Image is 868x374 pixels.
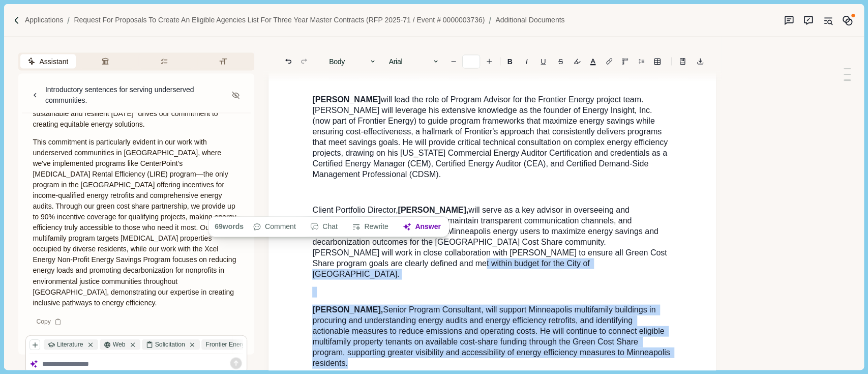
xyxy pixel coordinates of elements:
[519,54,533,69] button: I
[312,95,670,179] span: will lead the role of Program Advisor for the Frontier Energy project team. [PERSON_NAME] will le...
[602,54,616,69] button: Line height
[618,54,632,69] button: Adjust margins
[541,58,546,65] u: U
[44,339,98,350] div: Literature
[305,220,343,234] button: Chat
[675,54,690,69] button: Line height
[25,15,64,25] a: Applications
[398,220,446,234] button: Answer
[650,54,664,69] button: Line height
[31,315,67,328] div: Copy
[100,339,140,350] div: Web
[553,54,568,69] button: S
[383,305,572,314] span: Senior Program Consultant, will support Minneapolis
[446,54,461,69] button: Decrease font size
[693,54,707,69] button: Export to docx
[39,56,68,67] span: Assistant
[526,58,528,65] i: I
[12,16,21,25] img: Forward slash icon
[482,54,496,69] button: Increase font size
[74,15,485,25] a: Request for Proposals to Create an Eligible Agencies List for Three Year Master Contracts (RFP 20...
[247,220,301,234] button: Comment
[507,58,513,65] b: B
[63,16,74,25] img: Forward slash icon
[312,206,669,278] span: will serve as a key advisor in overseeing and conducting regular progress reviews, maintain trans...
[297,54,311,69] button: Redo
[383,54,444,69] button: Arial
[201,339,282,350] div: Frontier Energy...P.pdf
[558,58,563,65] s: S
[535,54,551,69] button: U
[634,54,648,69] button: Line height
[45,84,228,106] div: Introductory sentences for serving underserved communities.
[142,339,200,350] div: Solicitation
[312,305,383,314] span: [PERSON_NAME],
[324,54,382,69] button: Body
[312,206,398,214] span: Client Portfolio Director,
[281,54,295,69] button: Undo
[502,54,518,69] button: B
[212,220,244,234] div: 69 words
[495,15,564,25] a: Additional Documents
[485,16,495,25] img: Forward slash icon
[33,137,240,308] p: This commitment is particularly evident in our work with underserved communities in [GEOGRAPHIC_D...
[347,220,394,234] button: Rewrite
[398,206,468,214] span: [PERSON_NAME],
[312,95,380,104] span: [PERSON_NAME]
